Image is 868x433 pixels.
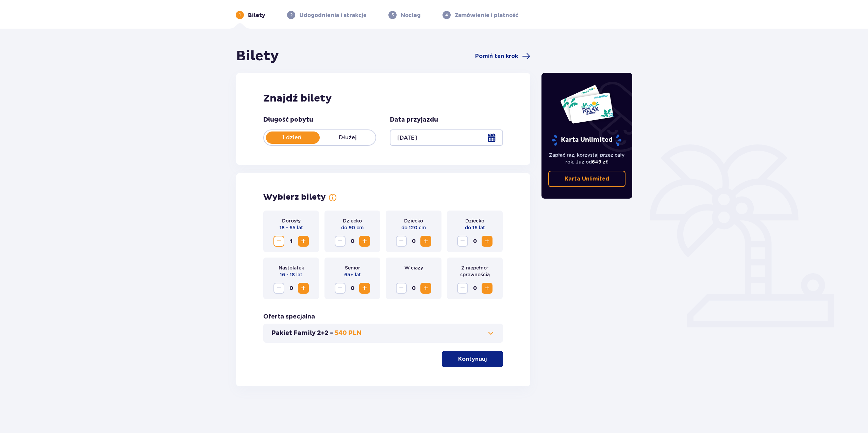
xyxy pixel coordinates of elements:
p: Udogodnienia i atrakcje [299,12,367,19]
button: Increase [359,283,370,294]
p: Data przyjazdu [390,116,438,124]
button: Decrease [273,236,284,247]
p: Dłużej [320,134,375,141]
button: Pakiet Family 2+2 -540 PLN [271,329,495,337]
p: Karta Unlimited [565,175,609,183]
p: Dziecko [343,217,362,224]
p: Wybierz bilety [263,192,326,202]
p: 3 [391,12,394,18]
button: Increase [482,236,493,247]
button: Kontynuuj [442,351,503,367]
p: Dziecko [465,217,484,224]
button: Decrease [273,283,284,294]
button: Decrease [396,283,407,294]
span: 0 [408,283,419,294]
p: Dorosły [282,217,301,224]
span: 649 zł [592,159,607,165]
p: Pakiet Family 2+2 - [271,329,333,337]
p: 4 [445,12,448,18]
p: 2 [290,12,293,18]
span: 0 [286,283,297,294]
p: Z niepełno­sprawnością [452,264,497,278]
span: Pomiń ten krok [475,52,518,60]
p: Bilety [248,12,265,19]
h1: Bilety [236,48,279,65]
button: Decrease [457,236,468,247]
span: 0 [347,236,358,247]
button: Decrease [335,236,346,247]
p: 540 PLN [335,329,362,337]
p: Senior [345,264,360,271]
p: Nocleg [401,12,421,19]
p: 1 [239,12,241,18]
a: Pomiń ten krok [475,52,530,60]
button: Decrease [457,283,468,294]
button: Increase [420,236,431,247]
button: Increase [298,236,309,247]
button: Increase [420,283,431,294]
p: do 90 cm [341,224,364,231]
p: 1 dzień [264,134,320,141]
button: Decrease [335,283,346,294]
p: Karta Unlimited [551,134,622,146]
p: Nastolatek [279,264,304,271]
p: do 16 lat [465,224,485,231]
p: 16 - 18 lat [280,271,302,278]
p: Zamówienie i płatność [455,12,518,19]
button: Increase [359,236,370,247]
p: do 120 cm [401,224,426,231]
span: 1 [286,236,297,247]
h2: Znajdź bilety [263,92,503,105]
p: Kontynuuj [458,355,487,363]
span: 0 [347,283,358,294]
p: 18 - 65 lat [280,224,303,231]
p: Długość pobytu [263,116,313,124]
p: Zapłać raz, korzystaj przez cały rok. Już od ! [548,152,626,165]
span: 0 [469,283,480,294]
p: 65+ lat [344,271,361,278]
span: 0 [408,236,419,247]
p: Oferta specjalna [263,313,315,321]
button: Decrease [396,236,407,247]
button: Increase [298,283,309,294]
p: W ciąży [404,264,423,271]
span: 0 [469,236,480,247]
p: Dziecko [404,217,423,224]
a: Karta Unlimited [548,171,626,187]
button: Increase [482,283,493,294]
